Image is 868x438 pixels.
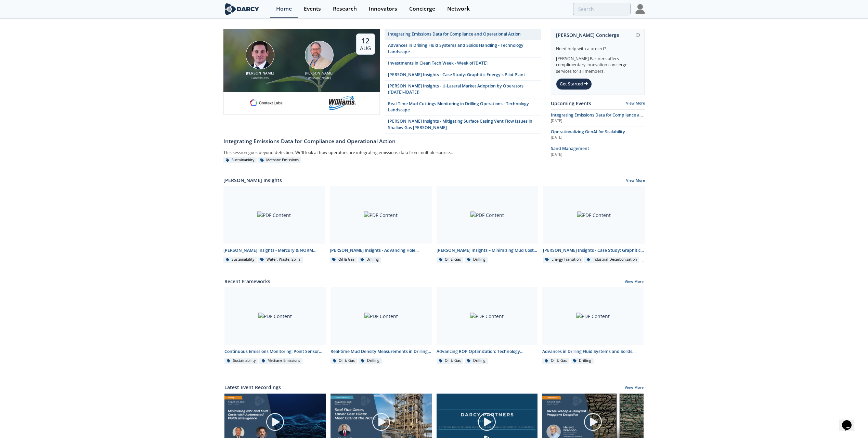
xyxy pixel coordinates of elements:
[331,348,432,355] div: Real-time Mud Density Measurements in Drilling Operations - Innovator Comparison
[551,100,591,107] a: Upcoming Events
[258,257,303,263] div: Water, Waste, Spills
[556,41,640,52] div: Need help with a project?
[223,257,257,263] div: Sustainability
[359,358,382,364] div: Drilling
[276,6,292,12] div: Home
[636,33,640,37] img: information.svg
[556,78,592,90] div: Get Started
[372,412,391,432] img: play-chapters-gray.svg
[839,411,861,431] iframe: chat widget
[330,247,432,254] div: [PERSON_NAME] Insights - Advancing Hole Cleaning with Automated Cuttings Monitoring
[233,76,287,80] div: Context Labs
[551,112,645,124] a: Integrating Emissions Data for Compliance and Operational Action [DATE]
[224,384,281,391] a: Latest Event Recordings
[437,257,464,263] div: Oil & Gas
[465,257,488,263] div: Drilling
[328,287,434,364] a: PDF Content Real-time Mud Density Measurements in Drilling Operations - Innovator Comparison Oil ...
[571,358,594,364] div: Drilling
[330,257,357,263] div: Oil & Gas
[369,6,397,12] div: Innovators
[556,52,640,74] div: [PERSON_NAME] Partners offers complimentary innovation concierge services for all members.
[258,157,301,163] div: Methane Emissions
[541,186,647,263] a: PDF Content [PERSON_NAME] Insights - Case Study: Graphitic Energy's Pilot Plant Energy Transition...
[329,96,356,110] img: williams.com.png
[388,31,521,37] div: Integrating Emissions Data for Compliance and Operational Action
[551,146,589,151] span: Sand Management
[385,81,541,98] a: [PERSON_NAME] Insights - U-Lateral Market Adoption by Operators ([DATE]–[DATE])
[551,146,645,157] a: Sand Management [DATE]
[385,58,541,69] a: Investments in Clean Tech Week - Week of [DATE]
[221,186,328,263] a: PDF Content [PERSON_NAME] Insights - Mercury & NORM Detection and [MEDICAL_DATA] Sustainability W...
[265,412,285,432] img: play-chapters-gray.svg
[573,3,631,15] input: Advanced Search
[434,287,540,364] a: PDF Content Advancing ROP Optimization: Technology Taxonomy and Emerging Solutions - Master Frame...
[385,40,541,58] a: Advances in Drilling Fluid Systems and Solids Handling - Technology Landscape
[333,6,357,12] div: Research
[247,96,285,110] img: 1682076415445-contextlabs.png
[305,41,334,69] img: Mark Gebbia
[385,116,541,134] a: [PERSON_NAME] Insights - Mitigating Surface Casing Vent Flow Issues in Shallow Gas [PERSON_NAME]
[360,36,371,45] div: 12
[625,279,644,285] a: View More
[223,137,541,146] div: Integrating Emissions Data for Compliance and Operational Action
[233,71,287,76] div: [PERSON_NAME]
[584,257,639,263] div: Industrial Decarbonization
[551,135,645,140] div: [DATE]
[551,129,625,135] span: Operationalizing GenAI for Scalability
[292,71,347,76] div: [PERSON_NAME]
[304,6,321,12] div: Events
[626,101,645,106] a: View More
[409,6,435,12] div: Concierge
[292,76,347,80] div: [PERSON_NAME]
[331,358,358,364] div: Oil & Gas
[223,157,257,163] div: Sustainability
[223,247,325,254] div: [PERSON_NAME] Insights - Mercury & NORM Detection and [MEDICAL_DATA]
[477,412,496,432] img: play-chapters-gray.svg
[625,385,644,391] a: View More
[246,41,274,69] img: Nathan Brawn
[626,178,645,184] a: View More
[224,358,258,364] div: Sustainability
[223,29,380,134] a: Nathan Brawn [PERSON_NAME] Context Labs Mark Gebbia [PERSON_NAME] [PERSON_NAME] 12 Aug
[437,247,539,254] div: [PERSON_NAME] Insights – Minimizing Mud Costs with Automated Fluids Intelligence
[224,348,326,355] div: Continuous Emissions Monitoring: Point Sensor Network (PSN) - Innovator Comparison
[223,134,541,145] a: Integrating Emissions Data for Compliance and Operational Action
[635,4,645,14] img: Profile
[447,6,470,12] div: Network
[259,358,303,364] div: Methane Emissions
[385,29,541,40] a: Integrating Emissions Data for Compliance and Operational Action
[583,412,603,432] img: play-chapters-gray.svg
[223,177,282,184] a: [PERSON_NAME] Insights
[358,257,381,263] div: Drilling
[223,148,453,157] div: This session goes beyond detection. We’ll look at how operators are integrating emissions data fr...
[543,257,583,263] div: Energy Transition
[540,287,646,364] a: PDF Content Advances in Drilling Fluid Systems and Solids Handling - Technology Landscape Oil & G...
[434,186,541,263] a: PDF Content [PERSON_NAME] Insights – Minimizing Mud Costs with Automated Fluids Intelligence Oil ...
[556,29,640,41] div: [PERSON_NAME] Concierge
[222,287,328,364] a: PDF Content Continuous Emissions Monitoring: Point Sensor Network (PSN) - Innovator Comparison Su...
[437,348,538,355] div: Advancing ROP Optimization: Technology Taxonomy and Emerging Solutions - Master Framework
[551,152,645,158] div: [DATE]
[360,45,371,52] div: Aug
[465,358,488,364] div: Drilling
[385,98,541,116] a: Real-Time Mud Cuttings Monitoring in Drilling Operations - Technology Landscape
[327,186,434,263] a: PDF Content [PERSON_NAME] Insights - Advancing Hole Cleaning with Automated Cuttings Monitoring O...
[223,3,261,15] img: logo-wide.svg
[437,358,464,364] div: Oil & Gas
[542,358,569,364] div: Oil & Gas
[224,278,270,285] a: Recent Frameworks
[551,112,645,124] span: Integrating Emissions Data for Compliance and Operational Action
[551,129,645,140] a: Operationalizing GenAI for Scalability [DATE]
[542,348,644,355] div: Advances in Drilling Fluid Systems and Solids Handling - Technology Landscape
[385,69,541,81] a: [PERSON_NAME] Insights - Case Study: Graphitic Energy's Pilot Plant
[551,118,645,124] div: [DATE]
[543,247,645,254] div: [PERSON_NAME] Insights - Case Study: Graphitic Energy's Pilot Plant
